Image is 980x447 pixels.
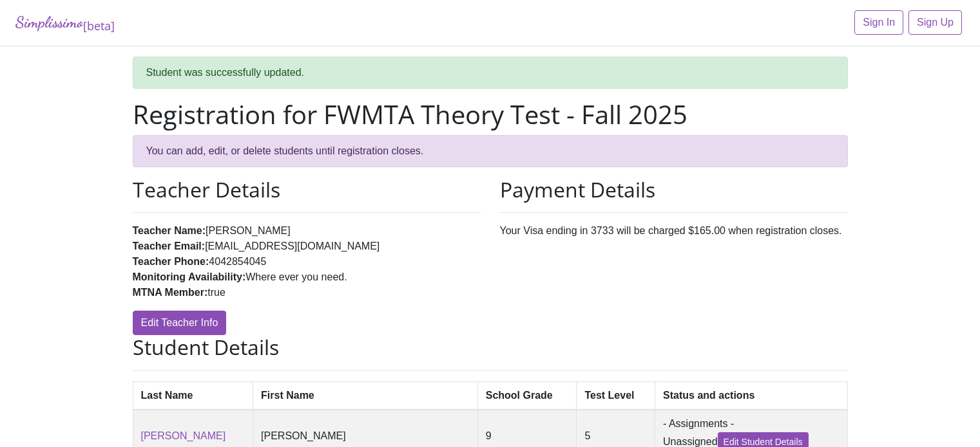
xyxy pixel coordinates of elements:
[133,239,481,254] li: [EMAIL_ADDRESS][DOMAIN_NAME]
[141,430,226,441] a: [PERSON_NAME]
[655,381,847,410] th: Status and actions
[133,135,848,167] div: You can add, edit, or delete students until registration closes.
[133,335,848,360] h2: Student Details
[577,381,655,410] th: Test Level
[83,18,115,33] sub: [beta]
[133,285,481,300] li: true
[908,10,962,35] a: Sign Up
[253,381,478,410] th: First Name
[854,10,903,35] a: Sign In
[133,311,227,335] a: Edit Teacher Info
[133,381,253,410] th: Last Name
[133,223,481,239] li: [PERSON_NAME]
[133,99,848,130] h1: Registration for FWMTA Theory Test - Fall 2025
[133,57,848,89] div: Student was successfully updated.
[133,287,208,298] strong: MTNA Member:
[133,178,481,202] h2: Teacher Details
[133,225,206,236] strong: Teacher Name:
[133,241,206,251] strong: Teacher Email:
[477,381,577,410] th: School Grade
[133,254,481,269] li: 4042854045
[15,10,115,35] a: Simplissimo[beta]
[500,178,848,202] h2: Payment Details
[133,271,246,282] strong: Monitoring Availability:
[490,178,858,335] div: Your Visa ending in 3733 will be charged $165.00 when registration closes.
[133,256,209,267] strong: Teacher Phone:
[133,269,481,285] li: Where ever you need.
